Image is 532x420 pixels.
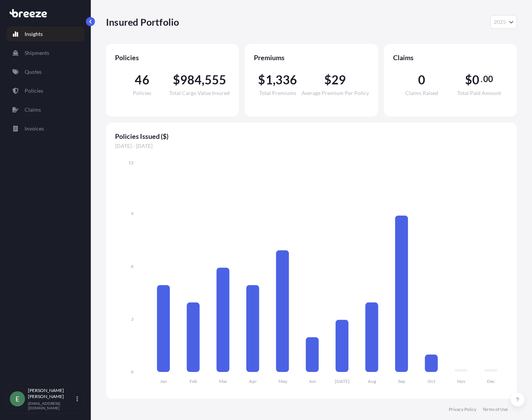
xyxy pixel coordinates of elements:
[25,49,49,57] p: Shipments
[106,16,179,28] p: Insured Portfolio
[457,90,501,96] span: Total Paid Amount
[115,53,230,62] span: Policies
[6,64,84,79] a: Quotes
[254,53,369,62] span: Premiums
[273,74,275,86] span: ,
[135,74,149,86] span: 46
[482,406,508,412] a: Terms of Use
[25,68,42,76] p: Quotes
[180,74,202,86] span: 984
[335,378,350,384] tspan: [DATE]
[173,74,180,86] span: $
[28,387,75,400] p: [PERSON_NAME] [PERSON_NAME]
[481,76,482,82] span: .
[465,74,472,86] span: $
[131,369,134,375] tspan: 0
[368,378,376,384] tspan: Aug
[128,160,134,165] tspan: 12
[324,74,331,86] span: $
[6,102,84,117] a: Claims
[133,90,151,96] span: Policies
[202,74,204,86] span: ,
[169,90,230,96] span: Total Cargo Value Insured
[275,74,297,86] span: 336
[115,132,508,141] span: Policies Issued ($)
[160,378,167,384] tspan: Jan
[131,263,134,269] tspan: 6
[483,76,493,82] span: 00
[25,125,44,132] p: Invoices
[25,106,41,114] p: Claims
[115,142,508,150] span: [DATE] - [DATE]
[457,378,466,384] tspan: Nov
[6,83,84,98] a: Policies
[398,378,405,384] tspan: Sep
[25,30,43,38] p: Insights
[259,90,296,96] span: Total Premiums
[331,74,346,86] span: 29
[219,378,227,384] tspan: Mar
[258,74,265,86] span: $
[494,18,506,26] span: 2025
[266,74,273,86] span: 1
[490,15,517,29] button: Year Selector
[131,211,134,216] tspan: 9
[278,378,288,384] tspan: May
[418,74,425,86] span: 0
[6,121,84,136] a: Invoices
[6,26,84,42] a: Insights
[472,74,479,86] span: 0
[309,378,316,384] tspan: Jun
[302,90,369,96] span: Average Premium Per Policy
[449,406,476,412] a: Privacy Policy
[190,378,197,384] tspan: Feb
[405,90,438,96] span: Claims Raised
[25,87,43,95] p: Policies
[393,53,508,62] span: Claims
[6,45,84,61] a: Shipments
[249,378,257,384] tspan: Apr
[428,378,436,384] tspan: Oct
[131,316,134,322] tspan: 3
[28,401,75,410] p: [EMAIL_ADDRESS][DOMAIN_NAME]
[16,395,19,403] span: E
[205,74,227,86] span: 555
[487,378,495,384] tspan: Dec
